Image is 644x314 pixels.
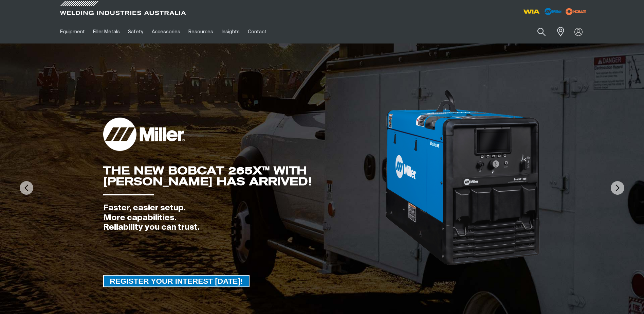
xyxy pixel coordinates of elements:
div: Faster, easier setup. More capabilities. Reliability you can trust. [103,203,385,232]
img: miller [564,6,588,17]
nav: Main [56,20,455,43]
a: Filler Metals [89,20,124,43]
a: Accessories [148,20,184,43]
button: Search products [530,24,553,40]
a: REGISTER YOUR INTEREST TODAY! [103,275,250,287]
a: Contact [244,20,271,43]
div: THE NEW BOBCAT 265X™ WITH [PERSON_NAME] HAS ARRIVED! [103,165,385,187]
img: PrevArrow [20,181,33,195]
a: Safety [124,20,147,43]
a: Equipment [56,20,89,43]
a: Resources [184,20,217,43]
span: REGISTER YOUR INTEREST [DATE]! [104,275,249,287]
img: NextArrow [611,181,624,195]
a: Insights [217,20,243,43]
input: Product name or item number... [521,24,553,40]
